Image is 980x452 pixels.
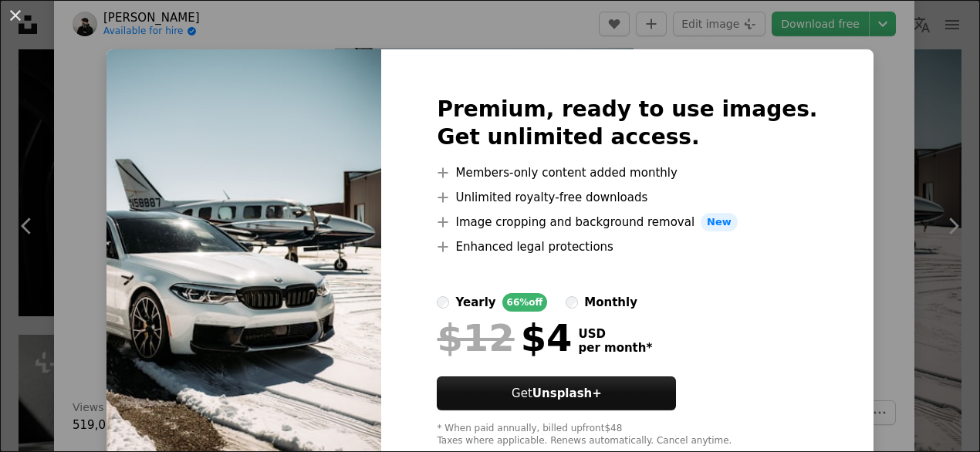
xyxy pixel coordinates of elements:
[437,423,817,447] div: * When paid annually, billed upfront $48 Taxes where applicable. Renews automatically. Cancel any...
[437,318,572,358] div: $4
[437,238,817,256] li: Enhanced legal protections
[437,296,449,309] input: yearly66%off
[578,341,652,355] span: per month *
[437,318,514,358] span: $12
[437,96,817,151] h2: Premium, ready to use images. Get unlimited access.
[437,376,676,410] button: GetUnsplash+
[437,188,817,207] li: Unlimited royalty-free downloads
[437,213,817,231] li: Image cropping and background removal
[701,213,738,231] span: New
[578,327,652,341] span: USD
[437,164,817,182] li: Members-only content added monthly
[566,296,578,309] input: monthly
[455,293,495,312] div: yearly
[532,386,602,400] strong: Unsplash+
[502,293,548,312] div: 66% off
[584,293,637,312] div: monthly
